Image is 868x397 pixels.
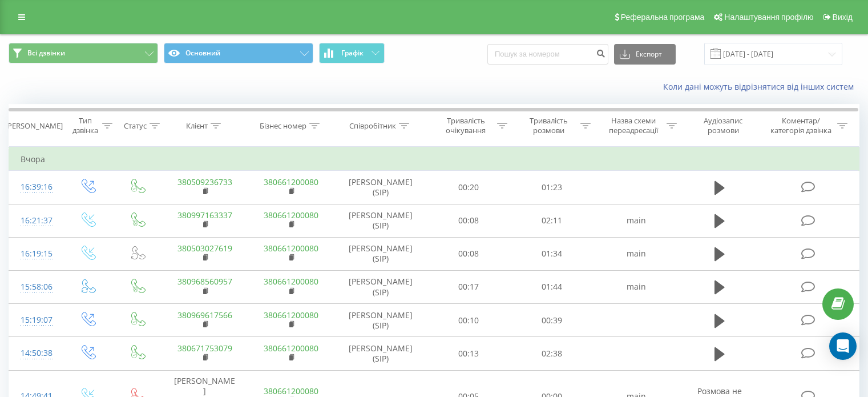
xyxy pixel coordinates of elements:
[177,210,232,220] a: 380997163337
[21,210,51,232] div: 16:21:37
[349,121,396,131] div: Співробітник
[833,13,853,22] span: Вихід
[593,237,679,270] td: main
[177,276,232,287] a: 380968560957
[177,310,232,320] a: 380969617566
[427,204,510,237] td: 00:08
[264,276,318,287] a: 380661200080
[510,204,593,237] td: 02:11
[164,43,313,63] button: Основний
[260,121,306,131] div: Бізнес номер
[690,116,757,135] div: Аудіозапис розмови
[724,13,813,22] span: Налаштування профілю
[510,237,593,270] td: 01:34
[264,177,318,187] a: 380661200080
[334,337,427,370] td: [PERSON_NAME] (SIP)
[427,337,510,370] td: 00:13
[319,43,385,63] button: Графік
[520,116,578,135] div: Тривалість розмови
[621,13,705,22] span: Реферальна програма
[264,386,318,396] a: 380661200080
[177,177,232,187] a: 380509236733
[604,116,664,135] div: Назва схеми переадресації
[5,121,63,131] div: [PERSON_NAME]
[177,243,232,254] a: 380503027619
[438,116,495,135] div: Тривалість очікування
[510,270,593,303] td: 01:44
[21,276,51,298] div: 15:58:06
[27,49,65,58] span: Всі дзвінки
[427,237,510,270] td: 00:08
[72,116,99,135] div: Тип дзвінка
[21,243,51,265] div: 16:19:15
[768,116,834,135] div: Коментар/категорія дзвінка
[427,171,510,204] td: 00:20
[264,343,318,354] a: 380661200080
[334,237,427,270] td: [PERSON_NAME] (SIP)
[9,148,859,171] td: Вчора
[124,121,147,131] div: Статус
[487,44,608,65] input: Пошук за номером
[663,81,859,92] a: Коли дані можуть відрізнятися вiд інших систем
[510,304,593,337] td: 00:39
[341,49,364,57] span: Графік
[177,343,232,354] a: 380671753079
[334,304,427,337] td: [PERSON_NAME] (SIP)
[21,342,51,364] div: 14:50:38
[21,176,51,198] div: 16:39:16
[427,270,510,303] td: 00:17
[510,171,593,204] td: 01:23
[264,243,318,254] a: 380661200080
[510,337,593,370] td: 02:38
[264,210,318,220] a: 380661200080
[593,270,679,303] td: main
[334,270,427,303] td: [PERSON_NAME] (SIP)
[21,309,51,331] div: 15:19:07
[614,44,676,65] button: Експорт
[264,310,318,320] a: 380661200080
[427,304,510,337] td: 00:10
[829,332,857,360] div: Open Intercom Messenger
[186,121,208,131] div: Клієнт
[9,43,158,63] button: Всі дзвінки
[593,204,679,237] td: main
[334,171,427,204] td: [PERSON_NAME] (SIP)
[334,204,427,237] td: [PERSON_NAME] (SIP)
